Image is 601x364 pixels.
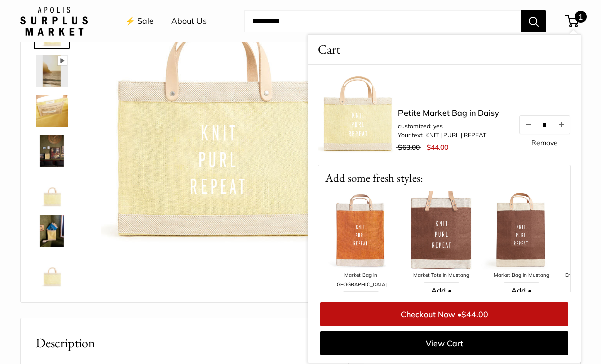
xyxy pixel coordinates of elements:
img: Petite Market Bag in Daisy [36,95,68,127]
img: Petite Market Bag in Daisy [36,215,68,247]
a: Add • [504,282,539,299]
a: Petite Market Bag in Daisy [34,253,70,289]
img: Petite Market Bag in Daisy [36,255,68,287]
div: Market Bag in Mustang [481,271,561,280]
p: Add some fresh styles: [318,165,570,191]
a: Petite Market Bag in Daisy [34,213,70,249]
a: Add • [424,282,459,299]
a: About Us [171,14,207,29]
input: Search... [244,10,521,32]
a: 1 [566,15,579,27]
span: Cart [318,40,340,59]
span: $44.00 [427,143,448,152]
a: Remove [531,139,558,146]
button: Increase quantity by 1 [553,116,570,134]
img: Petite Market Bag in Daisy [36,55,68,87]
input: Quantity [537,121,553,129]
a: ⚡️ Sale [125,14,154,29]
span: $44.00 [461,309,488,319]
button: Decrease quantity by 1 [520,116,537,134]
a: Petite Market Bag in Daisy [34,173,70,209]
a: Checkout Now •$44.00 [320,302,568,326]
a: View Cart [320,331,568,355]
img: Petite Market Bag in Daisy [36,135,68,167]
li: Your text: KNIT | PURL | REPEAT [398,131,499,140]
button: Search [521,10,546,32]
a: Add • [343,291,379,308]
span: $63.00 [398,143,420,152]
a: Petite Market Bag in Daisy [34,93,70,129]
div: Market Tote in Mustang [401,271,481,280]
div: Market Bag in [GEOGRAPHIC_DATA] [321,271,401,289]
a: Petite Market Bag in Daisy [34,133,70,169]
img: Petite Market Bag in Daisy [36,175,68,207]
li: customized: yes [398,122,499,131]
a: Petite Market Bag in Daisy [398,107,499,119]
h2: Description [36,333,333,353]
span: 1 [575,11,587,23]
img: customizer-prod [101,15,333,247]
img: Apolis: Surplus Market [20,7,88,36]
a: Petite Market Bag in Daisy [34,53,70,89]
